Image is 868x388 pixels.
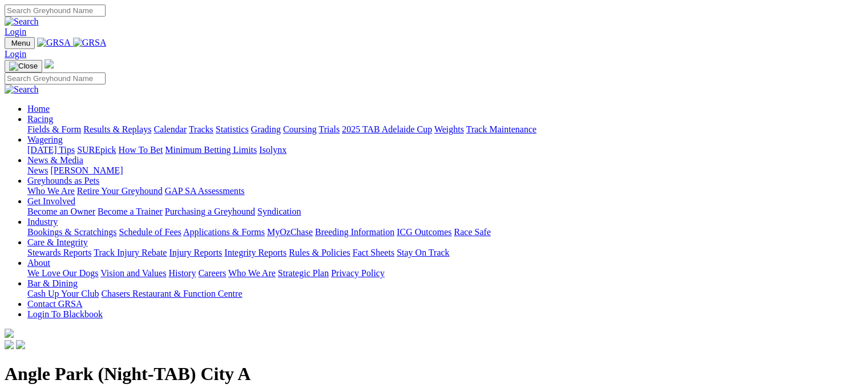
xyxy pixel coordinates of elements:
[94,248,167,257] a: Track Injury Rebate
[289,248,350,257] a: Rules & Policies
[5,27,26,37] a: Login
[27,196,75,206] a: Get Involved
[27,186,863,196] div: Greyhounds as Pets
[342,124,432,134] a: 2025 TAB Adelaide Cup
[27,237,88,247] a: Care & Integrity
[257,207,301,216] a: Syndication
[216,124,249,134] a: Statistics
[27,258,50,268] a: About
[27,227,116,237] a: Bookings & Scratchings
[50,165,123,175] a: [PERSON_NAME]
[315,227,394,237] a: Breeding Information
[119,227,181,237] a: Schedule of Fees
[27,114,53,124] a: Racing
[434,124,464,134] a: Weights
[353,248,394,257] a: Fact Sheets
[183,227,265,237] a: Applications & Forms
[27,227,863,237] div: Industry
[27,217,58,227] a: Industry
[5,84,39,95] img: Search
[27,104,50,114] a: Home
[5,340,14,349] img: facebook.svg
[73,38,107,48] img: GRSA
[27,268,863,278] div: About
[283,124,317,134] a: Coursing
[27,176,99,185] a: Greyhounds as Pets
[83,124,151,134] a: Results & Replays
[5,72,106,84] input: Search
[9,62,38,71] img: Close
[5,60,42,72] button: Toggle navigation
[27,165,48,175] a: News
[259,145,286,155] a: Isolynx
[198,268,226,278] a: Careers
[27,289,863,299] div: Bar & Dining
[154,124,187,134] a: Calendar
[101,289,242,298] a: Chasers Restaurant & Function Centre
[454,227,490,237] a: Race Safe
[278,268,329,278] a: Strategic Plan
[11,39,30,47] span: Menu
[466,124,536,134] a: Track Maintenance
[27,278,78,288] a: Bar & Dining
[27,186,75,196] a: Who We Are
[37,38,71,48] img: GRSA
[119,145,163,155] a: How To Bet
[27,207,95,216] a: Become an Owner
[5,49,26,59] a: Login
[27,155,83,165] a: News & Media
[228,268,276,278] a: Who We Are
[165,207,255,216] a: Purchasing a Greyhound
[45,59,54,68] img: logo-grsa-white.png
[168,268,196,278] a: History
[27,309,103,319] a: Login To Blackbook
[27,165,863,176] div: News & Media
[27,145,863,155] div: Wagering
[77,186,163,196] a: Retire Your Greyhound
[397,227,451,237] a: ICG Outcomes
[27,248,863,258] div: Care & Integrity
[251,124,281,134] a: Grading
[318,124,340,134] a: Trials
[5,5,106,17] input: Search
[224,248,286,257] a: Integrity Reports
[397,248,449,257] a: Stay On Track
[27,124,81,134] a: Fields & Form
[165,186,245,196] a: GAP SA Assessments
[27,289,99,298] a: Cash Up Your Club
[5,17,39,27] img: Search
[5,37,35,49] button: Toggle navigation
[77,145,116,155] a: SUREpick
[5,363,863,385] h1: Angle Park (Night-TAB) City A
[267,227,313,237] a: MyOzChase
[189,124,213,134] a: Tracks
[27,207,863,217] div: Get Involved
[100,268,166,278] a: Vision and Values
[27,268,98,278] a: We Love Our Dogs
[27,248,91,257] a: Stewards Reports
[169,248,222,257] a: Injury Reports
[98,207,163,216] a: Become a Trainer
[5,329,14,338] img: logo-grsa-white.png
[27,299,82,309] a: Contact GRSA
[165,145,257,155] a: Minimum Betting Limits
[16,340,25,349] img: twitter.svg
[331,268,385,278] a: Privacy Policy
[27,135,63,144] a: Wagering
[27,145,75,155] a: [DATE] Tips
[27,124,863,135] div: Racing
